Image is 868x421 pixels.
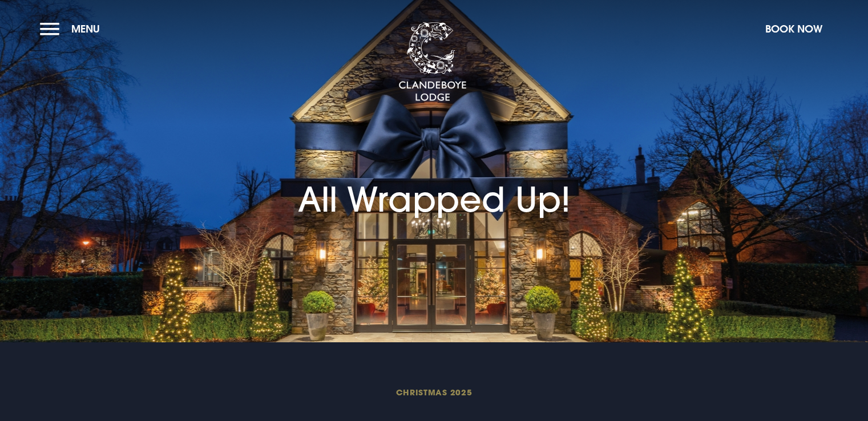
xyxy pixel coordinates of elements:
button: Book Now [760,17,828,41]
img: Clandeboye Lodge [398,22,467,102]
h1: All Wrapped Up! [298,128,571,220]
button: Menu [40,17,106,41]
span: Menu [71,22,100,35]
span: Christmas 2025 [162,387,705,398]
